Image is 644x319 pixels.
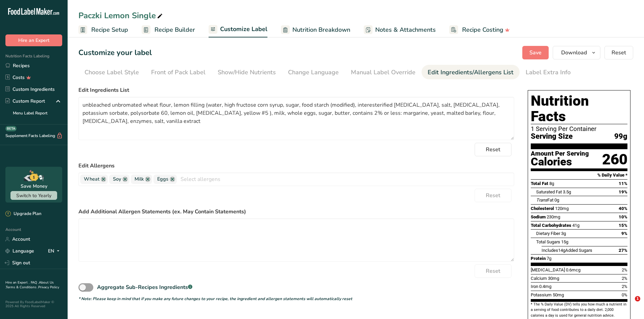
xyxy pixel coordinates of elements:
[16,192,51,199] span: Switch to Yearly
[5,300,62,308] div: Powered By FoodLabelMaker © 2025 All Rights Reserved
[5,245,34,257] a: Language
[531,151,589,157] div: Amount Per Serving
[97,283,192,291] div: Aggregate Sub-Recipes Ingredients
[542,248,592,253] span: Includes Added Sugars
[375,25,436,34] span: Notes & Attachments
[364,22,436,37] a: Notes & Attachments
[154,25,195,34] span: Recipe Builder
[622,284,627,289] span: 2%
[536,189,562,194] span: Saturated Fat
[622,292,627,297] span: 0%
[561,231,566,236] span: 3g
[48,247,62,255] div: EN
[531,284,538,289] span: Iron
[619,206,627,211] span: 40%
[6,285,38,290] a: Terms & Conditions .
[536,197,547,203] i: Trans
[622,276,627,281] span: 2%
[78,22,128,37] a: Recipe Setup
[549,181,554,186] span: 8g
[449,22,510,37] a: Recipe Costing
[526,68,571,77] div: Label Extra Info
[531,171,627,179] section: % Daily Value *
[91,25,128,34] span: Recipe Setup
[553,46,600,59] button: Download
[177,174,514,184] input: Select allergens
[220,25,267,34] span: Customize Label
[531,132,573,141] span: Serving Size
[218,68,276,77] div: Show/Hide Nutrients
[428,68,514,77] div: Edit Ingredients/Allergens List
[539,284,551,289] span: 0.4mg
[78,296,352,301] i: * Note: Please keep in mind that if you make any future changes to your recipe, the ingredient an...
[602,151,627,168] div: 260
[5,280,54,290] a: About Us .
[635,296,640,301] span: 1
[486,145,500,154] span: Reset
[85,68,139,77] div: Choose Label Style
[113,176,121,183] span: Soy
[78,47,152,58] h1: Customize your label
[209,22,267,38] a: Customize Label
[21,183,47,190] div: Save Money
[531,276,547,281] span: Calcium
[531,126,627,132] div: 1 Serving Per Container
[475,189,511,202] button: Reset
[78,86,514,94] label: Edit Ingredients List
[531,157,589,167] div: Calories
[614,132,627,141] span: 99g
[536,231,560,236] span: Dietary Fiber
[621,296,637,312] iframe: Intercom live chat
[553,292,564,297] span: 50mg
[5,280,29,285] a: Hire an Expert .
[351,68,415,77] div: Manual Label Override
[78,162,514,170] label: Edit Allergens
[281,22,350,37] a: Nutrition Breakdown
[604,46,633,59] button: Reset
[531,267,565,272] span: [MEDICAL_DATA]
[78,208,514,216] label: Add Additional Allergen Statements (ex. May Contain Statements)
[486,267,500,275] span: Reset
[531,223,571,228] span: Total Carbohydrates
[619,214,627,219] span: 10%
[78,9,164,22] div: Paczki Lemon Single
[536,239,560,244] span: Total Sugars
[536,197,553,203] span: Fat
[31,280,39,285] a: FAQ .
[157,176,168,183] span: Eggs
[142,22,195,37] a: Recipe Builder
[558,248,565,253] span: 14g
[561,49,587,57] span: Download
[529,49,542,57] span: Save
[561,239,568,244] span: 15g
[292,25,350,34] span: Nutrition Breakdown
[531,292,552,297] span: Potassium
[462,25,503,34] span: Recipe Costing
[531,206,554,211] span: Cholesterol
[475,264,511,278] button: Reset
[622,267,627,272] span: 2%
[547,214,560,219] span: 230mg
[475,143,511,156] button: Reset
[555,206,569,211] span: 120mg
[619,189,627,194] span: 19%
[547,256,551,261] span: 7g
[563,189,571,194] span: 3.5g
[10,191,57,200] button: Switch to Yearly
[151,68,206,77] div: Front of Pack Label
[531,93,627,124] h1: Nutrition Facts
[619,181,627,186] span: 11%
[531,181,548,186] span: Total Fat
[5,211,41,217] div: Upgrade Plan
[531,302,627,318] section: * The % Daily Value (DV) tells you how much a nutrient in a serving of food contributes to a dail...
[619,248,627,253] span: 27%
[572,223,579,228] span: 41g
[522,46,549,59] button: Save
[612,49,626,57] span: Reset
[621,231,627,236] span: 9%
[84,176,99,183] span: Wheat
[554,197,559,203] span: 0g
[566,267,580,272] span: 0.6mcg
[135,176,144,183] span: Milk
[531,214,546,219] span: Sodium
